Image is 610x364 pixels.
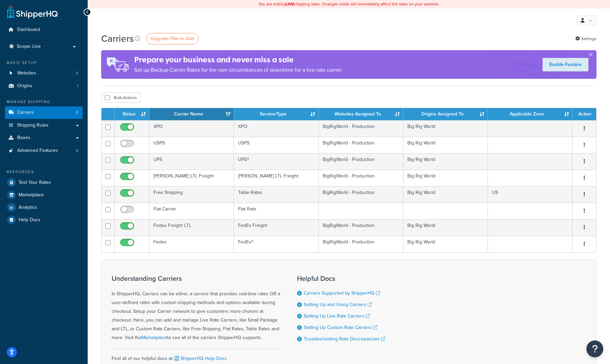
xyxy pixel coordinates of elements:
[149,120,234,137] td: XPO
[134,65,343,75] p: Set up Backup Carrier Rates for the rare circumstances of downtime for a live rate carrier.
[234,219,319,236] td: FedEx Freight
[149,186,234,203] td: Free Shipping
[234,108,319,120] th: Service/Type: activate to sort column ascending
[5,169,83,175] div: Resources
[488,186,573,203] td: US
[304,312,370,320] a: Setting Up Live Rate Carriers
[488,108,573,120] th: Applicable Zone: activate to sort column ascending
[304,290,380,297] a: Carriers Supported by ShipperHQ
[403,219,488,236] td: Big Rig World
[19,180,51,186] span: Test Your Rates
[5,176,83,189] a: Test Your Rates
[112,349,280,363] div: Find all of our helpful docs at:
[5,80,83,92] li: Origins
[76,110,78,115] span: 8
[319,219,403,236] td: BigRigWorld - Production
[304,335,385,342] a: Troubleshooting Rate Discrepancies
[19,217,40,223] span: Help Docs
[319,170,403,186] td: BigRigWorld - Production
[234,137,319,153] td: USPS
[5,99,83,105] div: Manage Shipping
[234,186,319,203] td: Table Rates
[134,54,343,65] h4: Prepare your business and never miss a sale
[17,83,32,89] span: Origins
[17,110,34,115] span: Carriers
[319,236,403,252] td: BigRigWorld - Production
[5,144,83,157] li: Advanced Features
[146,33,199,44] a: Upgrade Plan to Add
[234,170,319,186] td: [PERSON_NAME] LTL Freight
[5,67,83,79] a: Websites 3
[149,108,234,120] th: Carrier Name: activate to sort column ascending
[149,236,234,252] td: Fedex
[575,34,597,43] a: Settings
[319,186,403,203] td: BigRigWorld - Production
[403,108,488,120] th: Origins Assigned To: activate to sort column ascending
[586,340,603,357] button: Open Resource Center
[149,137,234,153] td: USPS
[234,203,319,219] td: Flat Rate
[234,120,319,137] td: XPO
[319,108,403,120] th: Websites Assigned To: activate to sort column ascending
[403,236,488,252] td: Big Rig World
[5,201,83,213] a: Analytics
[112,275,280,342] div: In ShipperHQ, Carriers can be either, a service that provides real-time rates OR a user-defined r...
[5,106,83,119] a: Carriers 8
[151,35,194,42] span: Upgrade Plan to Add
[173,355,227,362] a: ShipperHQ Help Docs
[403,137,488,153] td: Big Rig World
[19,205,37,210] span: Analytics
[76,70,78,76] span: 3
[17,70,36,76] span: Websites
[5,189,83,201] a: Marketplace
[297,275,385,282] h3: Helpful Docs
[17,123,49,128] span: Shipping Rules
[319,153,403,170] td: BigRigWorld - Production
[142,334,167,341] a: Marketplace
[76,148,78,154] span: 4
[5,60,83,66] div: Basic Setup
[5,119,83,132] a: Shipping Rules
[543,58,588,71] a: Enable Feature
[7,5,58,19] a: ShipperHQ Home
[17,148,58,154] span: Advanced Features
[403,186,488,203] td: Big Rig World
[77,83,78,89] span: 1
[19,192,44,198] span: Marketplace
[403,120,488,137] td: Big Rig World
[319,137,403,153] td: BigRigWorld - Production
[17,135,30,141] span: Boxes
[101,32,134,45] h1: Carriers
[17,44,41,49] span: Scope: Live
[149,153,234,170] td: UPS
[5,214,83,226] a: Help Docs
[101,50,134,79] img: ad-rules-rateshop-fe6ec290ccb7230408bd80ed9643f0289d75e0ffd9eb532fc0e269fcd187b520.png
[5,80,83,92] a: Origins 1
[234,153,319,170] td: UPS®
[5,144,83,157] a: Advanced Features 4
[5,67,83,79] li: Websites
[149,170,234,186] td: [PERSON_NAME] LTL Freight
[5,24,83,36] a: Dashboard
[304,324,377,331] a: Setting Up Custom Rate Carriers
[319,120,403,137] td: BigRigWorld - Production
[17,27,40,33] span: Dashboard
[149,219,234,236] td: Fedex Freight LTL
[5,132,83,144] a: Boxes
[234,236,319,252] td: FedEx®
[112,275,280,282] h3: Understanding Carriers
[573,108,596,120] th: Action
[304,301,372,308] a: Setting Up and Using Carriers
[403,153,488,170] td: Big Rig World
[115,108,149,120] th: Status: activate to sort column ascending
[101,93,141,103] button: Bulk Actions
[286,1,294,7] b: LIVE
[149,203,234,219] td: Flat Carrier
